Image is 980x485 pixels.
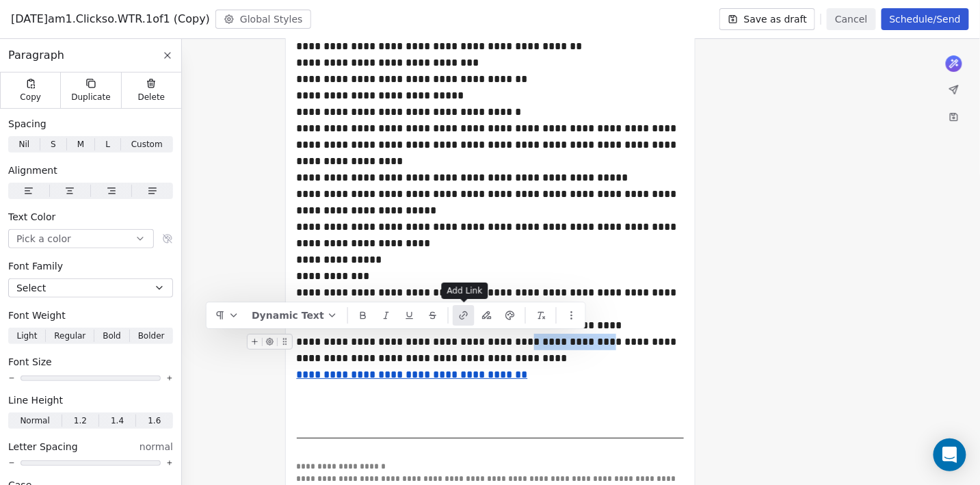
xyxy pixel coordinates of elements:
[215,10,311,29] button: Global Styles
[16,330,37,342] span: Light
[51,138,56,150] span: S
[8,117,47,131] span: Spacing
[8,229,154,248] button: Pick a color
[138,330,165,342] span: Bolder
[54,330,85,342] span: Regular
[71,92,110,103] span: Duplicate
[8,163,57,177] span: Alignment
[74,415,87,427] span: 1.2
[8,259,63,273] span: Font Family
[8,440,78,454] span: Letter Spacing
[105,138,110,150] span: L
[8,355,52,369] span: Font Size
[8,309,66,322] span: Font Weight
[447,285,483,296] span: Add Link
[719,8,816,30] button: Save as draft
[8,47,64,64] span: Paragraph
[8,210,55,224] span: Text Color
[111,415,124,427] span: 1.4
[140,440,173,454] span: normal
[16,281,46,295] span: Select
[138,92,165,103] span: Delete
[77,138,84,150] span: M
[18,138,29,150] span: Nil
[131,138,163,150] span: Custom
[20,415,49,427] span: Normal
[11,11,210,27] span: [DATE]am1.Clickso.WTR.1of1 (Copy)
[933,438,966,471] div: Open Intercom Messenger
[148,415,161,427] span: 1.6
[827,8,875,30] button: Cancel
[882,8,969,30] button: Schedule/Send
[8,393,63,407] span: Line Height
[246,305,343,326] button: Dynamic Text
[103,330,121,342] span: Bold
[20,92,41,103] span: Copy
